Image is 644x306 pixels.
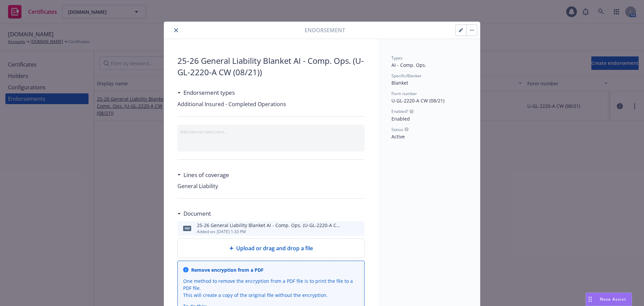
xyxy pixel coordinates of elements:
div: Endorsement types [177,88,235,97]
div: Document [177,209,211,218]
div: Upload or drag and drop a file [177,238,365,258]
span: pdf [183,226,191,231]
h3: Document [183,209,211,218]
span: Enabled? [391,108,408,114]
button: Nova Assist [586,293,632,306]
div: One method to remove the encryption from a PDF file is to print the file to a PDF file. This will... [183,277,359,299]
span: Add internal notes here... [180,129,227,135]
span: Types [391,55,402,61]
span: Nova Assist [600,296,626,302]
span: Upload or drag and drop a file [236,244,313,252]
h3: Lines of coverage [183,171,229,179]
button: preview file [356,224,362,232]
span: 25-26 General Liability Blanket AI - Comp. Ops. (U-GL-2220-A CW (08/21)) [177,55,365,78]
span: Active [391,133,405,140]
span: Enabled [391,116,410,122]
span: AI - Comp. Ops. [391,62,426,68]
button: close [172,26,180,34]
span: Form number [391,91,417,96]
span: General Liability [177,182,365,190]
span: Specific/Blanket [391,73,421,79]
div: Remove encryption from a PDF [191,266,264,273]
button: download file [345,224,351,232]
span: Status [391,127,403,132]
span: U-GL-2220-A CW (08/21) [391,97,444,104]
div: 25-26 General Liability Blanket AI - Comp. Ops. (U-GL-2220-A CW (08/21)).pdf [197,222,342,229]
span: Blanket [391,80,408,86]
div: Added on: [DATE] 1:33 PM [197,229,342,234]
span: Additional Insured - Completed Operations [177,100,286,108]
div: Lines of coverage [177,171,229,179]
h3: Endorsement types [183,88,235,97]
div: Drag to move [586,293,594,306]
span: Endorsement [305,26,345,34]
